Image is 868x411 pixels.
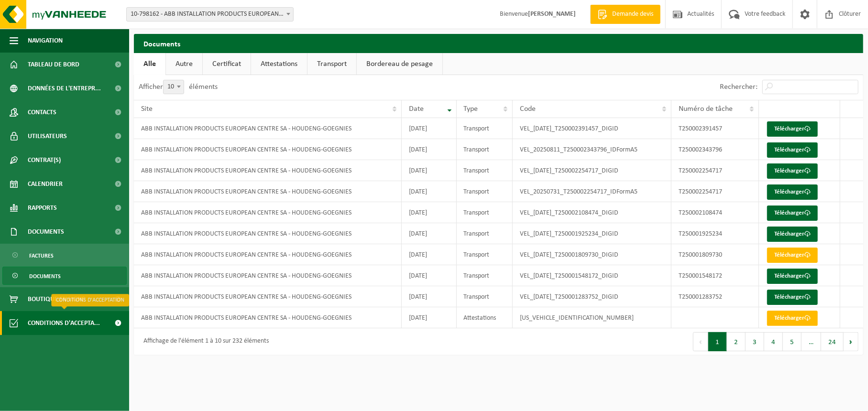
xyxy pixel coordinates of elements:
[610,10,656,19] span: Demande devis
[457,181,513,202] td: Transport
[767,311,818,326] a: Télécharger
[693,332,708,351] button: Previous
[513,244,671,265] td: VEL_[DATE]_T250001809730_DIGID
[767,184,818,200] a: Télécharger
[163,80,184,94] span: 10
[2,267,127,285] a: Documents
[513,202,671,223] td: VEL_[DATE]_T250002108474_DIGID
[513,307,671,328] td: [US_VEHICLE_IDENTIFICATION_NUMBER]
[457,160,513,181] td: Transport
[513,118,671,139] td: VEL_[DATE]_T250002391457_DIGID
[28,172,63,196] span: Calendrier
[357,53,442,75] a: Bordereau de pesage
[139,333,269,350] div: Affichage de l'élément 1 à 10 sur 232 éléments
[464,105,478,113] span: Type
[127,8,293,21] span: 10-798162 - ABB INSTALLATION PRODUCTS EUROPEAN CENTRE SA - HOUDENG-GOEGNIES
[767,121,818,137] a: Télécharger
[671,118,759,139] td: T250002391457
[520,105,536,113] span: Code
[767,248,818,263] a: Télécharger
[671,139,759,160] td: T250002343796
[783,332,802,351] button: 5
[29,247,54,265] span: Factures
[720,84,758,91] label: Rechercher:
[767,163,818,179] a: Télécharger
[402,160,457,181] td: [DATE]
[513,286,671,307] td: VEL_[DATE]_T250001283752_DIGID
[513,265,671,286] td: VEL_[DATE]_T250001548172_DIGID
[457,223,513,244] td: Transport
[141,105,153,113] span: Site
[402,223,457,244] td: [DATE]
[134,160,402,181] td: ABB INSTALLATION PRODUCTS EUROPEAN CENTRE SA - HOUDENG-GOEGNIES
[28,220,64,244] span: Documents
[457,307,513,328] td: Attestations
[513,181,671,202] td: VEL_20250731_T250002254717_IDFormA5
[513,160,671,181] td: VEL_[DATE]_T250002254717_DIGID
[28,196,57,220] span: Rapports
[679,105,733,113] span: Numéro de tâche
[457,244,513,265] td: Transport
[671,286,759,307] td: T250001283752
[28,287,85,311] span: Boutique en ligne
[134,34,863,53] h2: Documents
[457,118,513,139] td: Transport
[767,227,818,242] a: Télécharger
[126,7,294,22] span: 10-798162 - ABB INSTALLATION PRODUCTS EUROPEAN CENTRE SA - HOUDENG-GOEGNIES
[134,286,402,307] td: ABB INSTALLATION PRODUCTS EUROPEAN CENTRE SA - HOUDENG-GOEGNIES
[402,118,457,139] td: [DATE]
[134,118,402,139] td: ABB INSTALLATION PRODUCTS EUROPEAN CENTRE SA - HOUDENG-GOEGNIES
[767,290,818,305] a: Télécharger
[671,223,759,244] td: T250001925234
[28,311,100,335] span: Conditions d'accepta...
[457,286,513,307] td: Transport
[134,223,402,244] td: ABB INSTALLATION PRODUCTS EUROPEAN CENTRE SA - HOUDENG-GOEGNIES
[28,76,101,100] span: Données de l'entrepr...
[528,11,576,18] strong: [PERSON_NAME]
[457,202,513,223] td: Transport
[402,139,457,160] td: [DATE]
[767,205,818,221] a: Télécharger
[513,139,671,160] td: VEL_20250811_T250002343796_IDFormA5
[251,53,307,75] a: Attestations
[29,267,61,285] span: Documents
[402,307,457,328] td: [DATE]
[402,202,457,223] td: [DATE]
[28,148,61,172] span: Contrat(s)
[28,29,63,53] span: Navigation
[844,332,858,351] button: Next
[166,53,202,75] a: Autre
[28,100,56,124] span: Contacts
[671,265,759,286] td: T250001548172
[671,244,759,265] td: T250001809730
[409,105,424,113] span: Date
[708,332,727,351] button: 1
[767,269,818,284] a: Télécharger
[402,286,457,307] td: [DATE]
[671,202,759,223] td: T250002108474
[457,139,513,160] td: Transport
[671,160,759,181] td: T250002254717
[28,53,79,76] span: Tableau de bord
[308,53,356,75] a: Transport
[28,124,67,148] span: Utilisateurs
[764,332,783,351] button: 4
[746,332,764,351] button: 3
[134,139,402,160] td: ABB INSTALLATION PRODUCTS EUROPEAN CENTRE SA - HOUDENG-GOEGNIES
[2,246,127,264] a: Factures
[821,332,844,351] button: 24
[139,83,218,91] label: Afficher éléments
[164,80,184,94] span: 10
[590,5,660,24] a: Demande devis
[134,181,402,202] td: ABB INSTALLATION PRODUCTS EUROPEAN CENTRE SA - HOUDENG-GOEGNIES
[402,181,457,202] td: [DATE]
[513,223,671,244] td: VEL_[DATE]_T250001925234_DIGID
[134,265,402,286] td: ABB INSTALLATION PRODUCTS EUROPEAN CENTRE SA - HOUDENG-GOEGNIES
[134,244,402,265] td: ABB INSTALLATION PRODUCTS EUROPEAN CENTRE SA - HOUDENG-GOEGNIES
[203,53,251,75] a: Certificat
[402,265,457,286] td: [DATE]
[134,307,402,328] td: ABB INSTALLATION PRODUCTS EUROPEAN CENTRE SA - HOUDENG-GOEGNIES
[802,332,821,351] span: …
[727,332,746,351] button: 2
[671,181,759,202] td: T250002254717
